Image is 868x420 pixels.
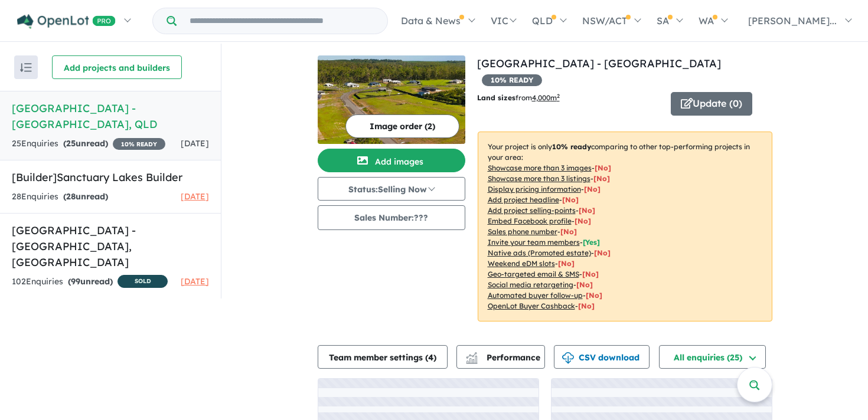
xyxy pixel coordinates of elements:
[66,191,76,202] span: 28
[482,74,542,86] span: 10 % READY
[595,163,611,172] span: [ No ]
[552,142,591,151] b: 10 % ready
[20,63,32,72] img: sort.svg
[576,280,593,289] span: [No]
[488,291,583,300] u: Automated buyer follow-up
[557,93,560,99] sup: 2
[554,345,650,369] button: CSV download
[12,190,108,204] div: 28 Enquir ies
[488,280,573,289] u: Social media retargeting
[488,163,592,172] u: Showcase more than 3 images
[488,195,559,204] u: Add project headline
[181,138,209,149] span: [DATE]
[582,270,599,278] span: [No]
[583,238,600,247] span: [ Yes ]
[558,259,575,268] span: [No]
[17,14,116,29] img: Openlot PRO Logo White
[12,100,209,132] h5: [GEOGRAPHIC_DATA] - [GEOGRAPHIC_DATA] , QLD
[63,138,108,149] strong: ( unread)
[488,206,576,215] u: Add project selling-points
[594,248,611,257] span: [No]
[488,216,572,225] u: Embed Facebook profile
[477,57,721,70] a: [GEOGRAPHIC_DATA] - [GEOGRAPHIC_DATA]
[318,55,465,144] img: Abington Heights Estate - North Isis
[488,227,557,236] u: Sales phone number
[345,114,459,138] button: Image order (2)
[659,345,766,369] button: All enquiries (25)
[12,222,209,270] h5: [GEOGRAPHIC_DATA] - [GEOGRAPHIC_DATA] , [GEOGRAPHIC_DATA]
[560,227,577,236] span: [ No ]
[428,352,433,363] span: 4
[468,352,540,363] span: Performance
[318,205,465,230] button: Sales Number:???
[488,238,580,247] u: Invite your team members
[532,93,560,102] u: 4,000 m
[118,275,168,288] span: SOLD
[477,92,662,104] p: from
[488,259,555,268] u: Weekend eDM slots
[181,191,209,202] span: [DATE]
[586,291,602,300] span: [No]
[12,169,209,185] h5: [Builder] Sanctuary Lakes Builder
[575,216,591,225] span: [ No ]
[466,352,477,359] img: line-chart.svg
[12,137,165,151] div: 25 Enquir ies
[579,206,595,215] span: [ No ]
[488,270,579,278] u: Geo-targeted email & SMS
[318,345,448,369] button: Team member settings (4)
[318,149,465,172] button: Add images
[52,55,182,79] button: Add projects and builders
[318,177,465,201] button: Status:Selling Now
[593,174,610,183] span: [ No ]
[488,301,575,310] u: OpenLot Buyer Cashback
[113,138,165,150] span: 10 % READY
[12,275,168,290] div: 102 Enquir ies
[181,276,209,287] span: [DATE]
[66,138,76,149] span: 25
[671,92,752,116] button: Update (0)
[562,195,579,204] span: [ No ]
[466,356,478,363] img: bar-chart.svg
[179,8,385,34] input: Try estate name, suburb, builder or developer
[748,15,837,27] span: [PERSON_NAME]...
[488,248,591,257] u: Native ads (Promoted estate)
[488,185,581,193] u: Display pricing information
[578,301,595,310] span: [No]
[456,345,545,369] button: Performance
[584,185,601,193] span: [ No ]
[562,352,574,364] img: download icon
[71,276,80,287] span: 99
[68,276,113,287] strong: ( unread)
[478,132,772,321] p: Your project is only comparing to other top-performing projects in your area: - - - - - - - - - -...
[63,191,108,202] strong: ( unread)
[477,93,515,102] b: Land sizes
[488,174,590,183] u: Showcase more than 3 listings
